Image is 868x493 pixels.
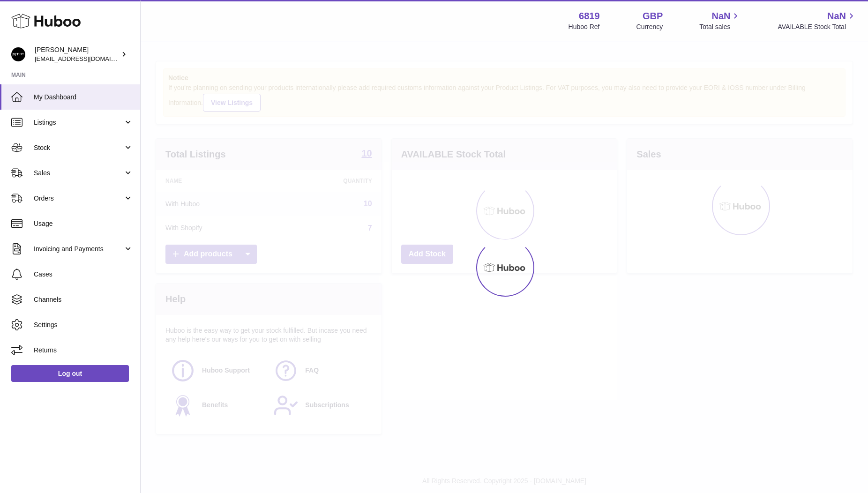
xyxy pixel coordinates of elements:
[34,194,123,203] span: Orders
[569,22,600,31] div: Huboo Ref
[34,346,133,355] span: Returns
[34,219,133,228] span: Usage
[711,10,730,22] span: NaN
[34,93,133,102] span: My Dashboard
[636,22,663,31] div: Currency
[34,118,123,127] span: Listings
[778,22,857,31] span: AVAILABLE Stock Total
[34,169,123,178] span: Sales
[643,10,663,22] strong: GBP
[778,10,857,31] a: NaN AVAILABLE Stock Total
[11,47,25,61] img: amar@mthk.com
[35,55,138,62] span: [EMAIL_ADDRESS][DOMAIN_NAME]
[579,10,600,22] strong: 6819
[699,22,741,31] span: Total sales
[34,321,133,329] span: Settings
[11,365,129,382] a: Log out
[34,143,123,152] span: Stock
[34,295,133,304] span: Channels
[35,45,119,63] div: [PERSON_NAME]
[827,10,846,22] span: NaN
[34,245,123,254] span: Invoicing and Payments
[699,10,741,31] a: NaN Total sales
[34,270,133,279] span: Cases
